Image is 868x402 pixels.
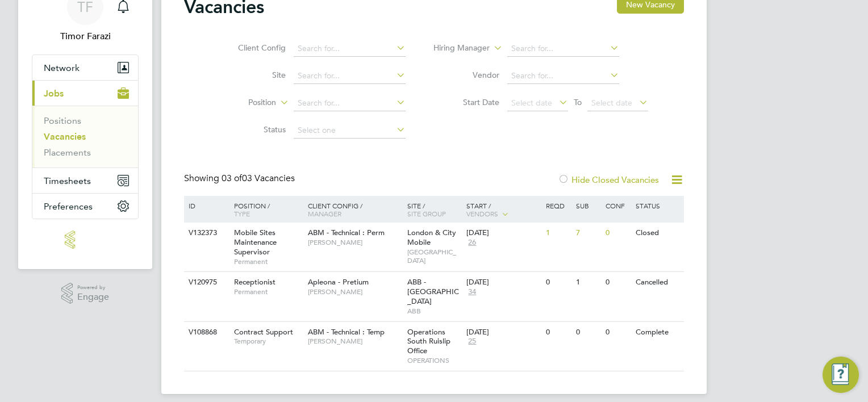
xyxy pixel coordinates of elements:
[211,97,276,108] label: Position
[186,322,226,343] div: V108868
[294,95,406,111] input: Search for...
[32,106,138,167] div: Jobs
[220,124,286,135] label: Status
[603,223,632,244] div: 0
[511,98,552,108] span: Select date
[543,196,573,215] div: Reqd
[507,41,619,57] input: Search for...
[603,272,632,293] div: 0
[308,277,369,287] span: Apleona - Pretium
[507,68,619,84] input: Search for...
[222,173,242,184] span: 03 of
[823,357,859,393] button: Engage Resource Center
[308,228,385,237] span: ABM - Technical : Perm
[77,292,109,302] span: Engage
[407,307,461,316] span: ABB
[186,196,226,215] div: ID
[603,322,632,343] div: 0
[308,337,402,346] span: [PERSON_NAME]
[543,223,573,244] div: 1
[308,327,385,337] span: ABM - Technical : Temp
[466,209,498,218] span: Vendors
[44,62,80,73] span: Network
[407,209,446,218] span: Site Group
[424,43,490,54] label: Hiring Manager
[633,322,682,343] div: Complete
[633,196,682,215] div: Status
[573,272,603,293] div: 1
[434,97,499,107] label: Start Date
[558,174,659,185] label: Hide Closed Vacancies
[44,201,93,212] span: Preferences
[226,196,305,223] div: Position /
[234,228,277,257] span: Mobile Sites Maintenance Supervisor
[543,322,573,343] div: 0
[44,115,81,126] a: Positions
[44,147,91,158] a: Placements
[466,228,540,238] div: [DATE]
[234,277,276,287] span: Receptionist
[591,98,632,108] span: Select date
[184,173,297,185] div: Showing
[234,209,250,218] span: Type
[570,95,585,110] span: To
[44,175,91,186] span: Timesheets
[32,231,139,249] a: Go to home page
[234,287,302,296] span: Permanent
[633,223,682,244] div: Closed
[407,277,459,306] span: ABB - [GEOGRAPHIC_DATA]
[32,81,138,106] button: Jobs
[32,55,138,80] button: Network
[407,356,461,365] span: OPERATIONS
[466,287,478,297] span: 34
[220,43,286,53] label: Client Config
[44,88,64,99] span: Jobs
[294,41,406,57] input: Search for...
[633,272,682,293] div: Cancelled
[543,272,573,293] div: 0
[308,209,341,218] span: Manager
[466,337,478,346] span: 25
[466,238,478,248] span: 26
[220,70,286,80] label: Site
[573,223,603,244] div: 7
[407,248,461,265] span: [GEOGRAPHIC_DATA]
[573,196,603,215] div: Sub
[464,196,543,224] div: Start /
[234,337,302,346] span: Temporary
[466,328,540,337] div: [DATE]
[308,238,402,247] span: [PERSON_NAME]
[308,287,402,296] span: [PERSON_NAME]
[294,123,406,139] input: Select one
[603,196,632,215] div: Conf
[32,194,138,219] button: Preferences
[65,231,106,249] img: invictus-group-logo-retina.png
[186,272,226,293] div: V120975
[234,257,302,266] span: Permanent
[573,322,603,343] div: 0
[222,173,295,184] span: 03 Vacancies
[407,228,456,247] span: London & City Mobile
[61,283,110,304] a: Powered byEngage
[32,30,139,43] span: Timor Farazi
[32,168,138,193] button: Timesheets
[44,131,86,142] a: Vacancies
[186,223,226,244] div: V132373
[234,327,293,337] span: Contract Support
[305,196,404,223] div: Client Config /
[294,68,406,84] input: Search for...
[407,327,450,356] span: Operations South Ruislip Office
[434,70,499,80] label: Vendor
[404,196,464,223] div: Site /
[466,278,540,287] div: [DATE]
[77,283,109,292] span: Powered by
